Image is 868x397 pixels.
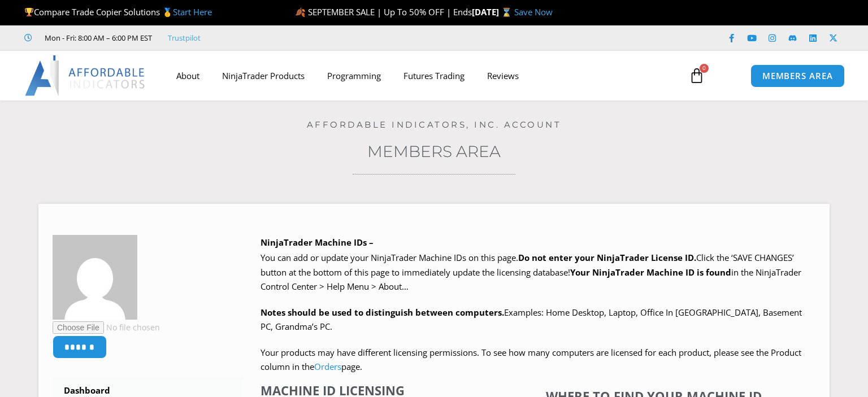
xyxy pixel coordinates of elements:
a: Orders [314,361,341,372]
img: 🏆 [25,8,33,16]
a: Start Here [173,6,212,18]
a: Save Now [514,6,553,18]
span: Your products may have different licensing permissions. To see how many computers are licensed fo... [261,347,801,373]
nav: Menu [165,63,678,89]
strong: Notes should be used to distinguish between computers. [261,307,504,318]
a: Members Area [367,142,501,161]
a: Trustpilot [168,31,201,45]
a: Futures Trading [392,63,476,89]
a: Reviews [476,63,530,89]
a: Programming [316,63,392,89]
a: MEMBERS AREA [750,64,845,88]
span: Examples: Home Desktop, Laptop, Office In [GEOGRAPHIC_DATA], Basement PC, Grandma’s PC. [261,307,802,333]
strong: [DATE] ⌛ [472,6,514,18]
span: You can add or update your NinjaTrader Machine IDs on this page. [261,252,518,263]
img: 3e961ded3c57598c38b75bad42f30339efeb9c3e633a926747af0a11817a7dee [53,235,137,320]
span: Click the ‘SAVE CHANGES’ button at the bottom of this page to immediately update the licensing da... [261,252,801,292]
span: MEMBERS AREA [762,72,833,80]
span: 🍂 SEPTEMBER SALE | Up To 50% OFF | Ends [295,6,472,18]
strong: Your NinjaTrader Machine ID is found [570,267,731,278]
img: LogoAI | Affordable Indicators – NinjaTrader [25,55,146,96]
b: NinjaTrader Machine IDs – [261,237,374,248]
a: NinjaTrader Products [211,63,316,89]
span: Mon - Fri: 8:00 AM – 6:00 PM EST [42,31,152,45]
a: 0 [672,59,722,92]
a: Affordable Indicators, Inc. Account [307,119,562,130]
span: Compare Trade Copier Solutions 🥇 [24,6,212,18]
b: Do not enter your NinjaTrader License ID. [518,252,696,263]
span: 0 [700,64,709,73]
a: About [165,63,211,89]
